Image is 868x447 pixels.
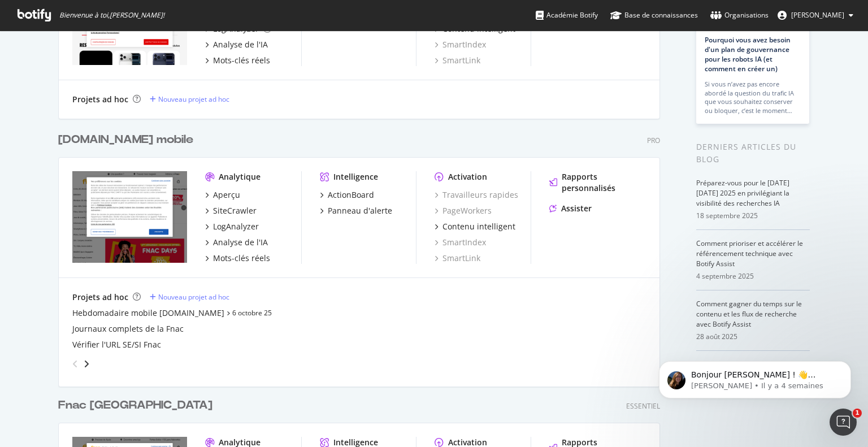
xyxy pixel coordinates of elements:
a: Journaux complets de la Fnac [72,323,184,335]
font: Nouveau projet ad hoc [158,94,229,104]
font: SmartLink [442,253,480,263]
font: Intelligence [333,171,378,182]
font: [DOMAIN_NAME] mobile [58,134,193,145]
font: Bienvenue à toi, [59,10,110,20]
iframe: Chat en direct par interphone [830,409,857,436]
font: Activation [448,171,487,182]
a: Pourquoi vous avez besoin d'un plan de gouvernance pour les robots IA (et comment en créer un) [705,35,791,73]
a: Panneau d'alerte [320,205,392,216]
a: Mots-clés réels [205,253,270,264]
font: Assister [561,203,592,214]
font: Analyse de l'IA [213,237,268,248]
a: PageWorkers [435,205,492,216]
font: Mots-clés réels [213,55,270,66]
font: SmartIndex [442,237,486,248]
a: Hebdomadaire mobile [DOMAIN_NAME] [72,307,224,319]
font: SmartLink [442,55,480,66]
font: LogAnalyzer [213,23,259,34]
font: Projets ad hoc [72,292,128,302]
a: SmartIndex [435,39,486,50]
font: Bonjour [PERSON_NAME] ! 👋 Bienvenue dans l'assistance chat de Botify ! Une question ? Répondez à ... [49,33,193,98]
font: Organisations [724,10,769,20]
img: www.fnac.com/ [72,171,187,263]
a: Travailleurs rapides [435,189,518,201]
font: Rapports personnalisés [562,171,615,193]
a: SmartIndex [435,237,486,248]
a: Analyse de l'IA [205,237,268,248]
font: ! [163,10,164,20]
font: 28 août 2025 [696,332,737,341]
font: PageWorkers [442,205,492,216]
font: Hebdomadaire mobile [DOMAIN_NAME] [72,307,224,318]
a: Aperçu [205,189,240,201]
font: Fnac [GEOGRAPHIC_DATA] [58,400,212,411]
a: Comment gagner du temps sur le contenu et les flux de recherche avec Botify Assist [696,299,802,329]
font: Base de connaissances [624,10,698,20]
font: Travailleurs rapides [442,189,518,200]
font: Analyse de l'IA [213,39,268,50]
a: Comment prioriser et accélérer le référencement technique avec Botify Assist [696,238,803,268]
font: 18 septembre 2025 [696,211,758,220]
font: Journaux complets de la Fnac [72,323,184,334]
font: LogAnalyzer [213,221,259,232]
font: SiteCrawler [213,205,257,216]
font: [PERSON_NAME] [791,10,844,20]
div: angle gauche [68,355,83,373]
a: Assister [549,203,592,214]
a: 6 octobre 25 [232,308,272,318]
a: Rapports personnalisés [549,171,646,194]
a: Fnac [GEOGRAPHIC_DATA] [58,397,217,414]
p: Message de Laura, envoyé il y a 4 sem [49,44,195,54]
a: Mots-clés réels [205,55,270,66]
font: Mots-clés réels [213,253,270,263]
font: [PERSON_NAME] • Il y a 4 semaines [49,44,181,53]
a: ActionBoard [320,189,374,201]
span: Imane Khelifa [791,10,844,20]
a: SiteCrawler [205,205,257,216]
font: Panneau d'alerte [328,205,392,216]
font: 1 [855,409,860,416]
button: [PERSON_NAME] [769,6,862,24]
a: [DOMAIN_NAME] mobile [58,132,198,148]
font: Analytique [219,171,261,182]
a: LogAnalyzer [205,221,259,232]
div: angle droit [83,358,90,370]
font: Aperçu [213,189,240,200]
font: Pro [647,136,660,145]
a: Analyse de l'IA [205,39,268,50]
font: Contenu intelligent [442,221,515,232]
a: Nouveau projet ad hoc [150,292,229,302]
a: Vérifier l'URL SE/SI Fnac [72,339,161,350]
font: [PERSON_NAME] [110,10,163,20]
iframe: Message de notifications d'interphone [642,337,868,416]
font: Si vous n’avez pas encore abordé la question du trafic IA que vous souhaitez conserver ou bloquer... [705,80,794,115]
font: Essentiel [626,401,660,411]
font: 4 septembre 2025 [696,271,754,281]
a: Contenu intelligent [435,221,515,232]
font: Derniers articles du blog [696,141,796,164]
font: SmartIndex [442,39,486,50]
a: SmartLink [435,253,480,264]
a: Préparez-vous pour le [DATE][DATE] 2025 en privilégiant la visibilité des recherches IA [696,178,789,208]
a: SmartLink [435,55,480,66]
font: Académie Botify [546,10,598,20]
font: Nouveau projet ad hoc [158,292,229,302]
a: Nouveau projet ad hoc [150,94,229,104]
font: Contenu intelligent [442,23,515,34]
font: Projets ad hoc [72,94,128,105]
font: Vérifier l'URL SE/SI Fnac [72,339,161,350]
font: ActionBoard [328,189,374,200]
